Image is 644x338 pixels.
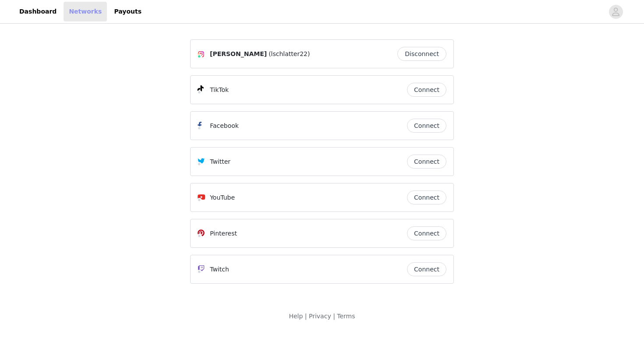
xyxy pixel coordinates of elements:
[407,190,446,204] button: Connect
[210,121,239,130] p: Facebook
[309,313,331,320] a: Privacy
[14,2,62,21] a: Dashboard
[289,313,303,320] a: Help
[109,2,147,21] a: Payouts
[305,313,307,320] span: |
[210,193,235,202] p: YouTube
[407,262,446,276] button: Connect
[210,265,229,274] p: Twitch
[269,49,310,59] span: (lschlatter22)
[407,226,446,240] button: Connect
[407,119,446,133] button: Connect
[333,313,335,320] span: |
[210,229,237,238] p: Pinterest
[198,51,205,58] img: Instagram Icon
[612,5,620,19] div: avatar
[64,2,107,21] a: Networks
[407,155,446,169] button: Connect
[337,313,355,320] a: Terms
[210,85,229,95] p: TikTok
[397,47,446,61] button: Disconnect
[210,157,230,166] p: Twitter
[407,83,446,97] button: Connect
[210,49,267,59] span: [PERSON_NAME]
